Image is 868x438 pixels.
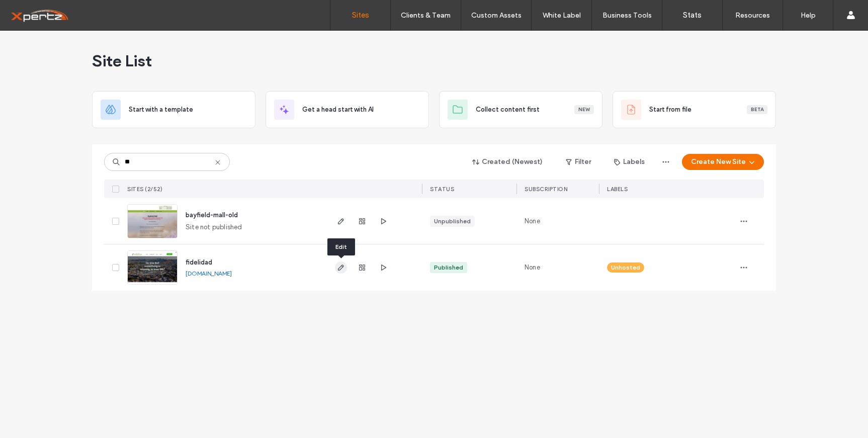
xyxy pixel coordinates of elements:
[434,217,471,226] div: Unpublished
[100,58,108,66] img: tab_keywords_by_traffic_grey.svg
[439,91,602,128] div: Collect content firstNew
[129,105,193,115] span: Start with a template
[574,105,594,114] div: New
[23,7,43,16] span: Help
[556,154,601,170] button: Filter
[38,59,90,66] div: Domain Overview
[26,26,111,34] div: Domain: [DOMAIN_NAME]
[186,222,242,232] span: Site not published
[92,91,255,128] div: Start with a template
[16,26,24,34] img: website_grey.svg
[27,58,35,66] img: tab_domain_overview_orange.svg
[434,263,463,272] div: Published
[682,154,764,170] button: Create New Site
[186,258,212,266] a: fidelidad
[464,154,552,170] button: Created (Newest)
[352,11,369,20] label: Sites
[471,11,522,20] label: Custom Assets
[525,262,540,273] span: None
[683,11,702,20] label: Stats
[735,11,770,20] label: Resources
[327,238,355,255] div: Edit
[543,11,581,20] label: White Label
[430,186,454,193] span: STATUS
[111,59,169,66] div: Keywords by Traffic
[602,11,652,20] label: Business Tools
[605,154,654,170] button: Labels
[525,186,567,193] span: SUBSCRIPTION
[186,211,238,219] a: bayfield-mall-old
[611,263,640,272] span: Unhosted
[92,51,152,71] span: Site List
[16,16,24,24] img: logo_orange.svg
[613,91,776,128] div: Start from fileBeta
[127,186,162,193] span: SITES (2/52)
[401,11,451,20] label: Clients & Team
[649,105,691,115] span: Start from file
[801,11,816,20] label: Help
[28,16,49,24] div: v 4.0.25
[266,91,429,128] div: Get a head start with AI
[525,216,540,226] span: None
[302,105,374,115] span: Get a head start with AI
[747,105,767,114] div: Beta
[186,270,232,277] a: [DOMAIN_NAME]
[607,186,628,193] span: LABELS
[476,105,540,115] span: Collect content first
